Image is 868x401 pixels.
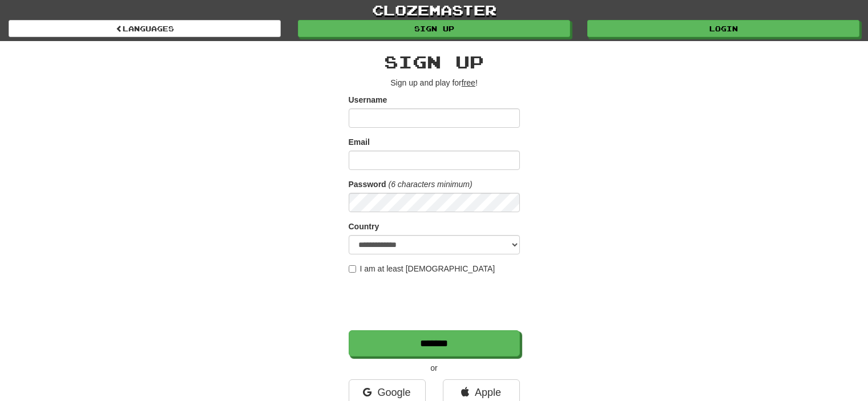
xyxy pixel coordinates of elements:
[349,265,356,273] input: I am at least [DEMOGRAPHIC_DATA]
[298,20,570,37] a: Sign up
[389,180,473,189] em: (6 characters minimum)
[349,280,522,325] iframe: reCAPTCHA
[9,20,281,37] a: Languages
[349,94,387,106] label: Username
[349,263,495,274] label: I am at least [DEMOGRAPHIC_DATA]
[462,78,475,87] u: free
[349,221,380,232] label: Country
[349,362,520,374] p: or
[587,20,859,37] a: Login
[349,52,520,71] h2: Sign up
[349,136,370,148] label: Email
[349,77,520,88] p: Sign up and play for !
[349,179,386,190] label: Password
